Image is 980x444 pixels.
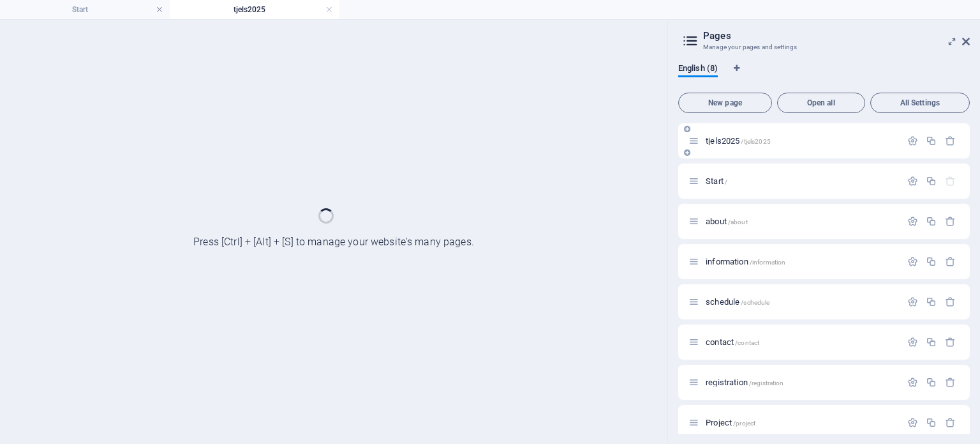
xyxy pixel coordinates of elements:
span: Click to open page [706,257,785,266]
span: /registration [749,379,784,387]
div: registration/registration [702,378,901,387]
div: Remove [945,216,956,227]
span: /about [728,218,748,226]
div: Duplicate [926,296,937,307]
span: /contact [735,339,759,346]
div: Duplicate [926,135,937,146]
span: Click to open page [706,418,755,427]
span: Click to open page [706,176,727,186]
div: Settings [907,417,918,428]
div: Start/ [702,177,901,185]
span: English (8) [678,61,718,79]
button: Open all [777,93,865,113]
div: Duplicate [926,216,937,227]
div: Settings [907,256,918,267]
h3: Manage your pages and settings [703,42,944,53]
div: Duplicate [926,176,937,187]
button: All Settings [870,93,970,113]
span: tjels2025 [706,136,771,146]
span: Open all [783,99,859,107]
span: /tjels2025 [741,138,770,145]
div: contact/contact [702,338,901,346]
div: information/information [702,257,901,266]
div: Duplicate [926,337,937,348]
div: The startpage cannot be deleted [945,176,956,187]
div: Settings [907,337,918,348]
span: Click to open page [706,217,748,226]
div: Remove [945,377,956,388]
div: Remove [945,135,956,146]
h4: tjels2025 [170,3,339,17]
span: All Settings [876,99,964,107]
span: Click to open page [706,297,769,307]
h2: Pages [703,30,970,42]
div: Settings [907,135,918,146]
div: Settings [907,176,918,187]
div: Duplicate [926,417,937,428]
span: Click to open page [706,337,759,347]
div: schedule/schedule [702,298,901,306]
span: /information [750,259,786,266]
div: Remove [945,417,956,428]
span: / [725,178,727,185]
div: tjels2025/tjels2025 [702,137,901,145]
div: Duplicate [926,256,937,267]
div: Duplicate [926,377,937,388]
div: Settings [907,296,918,307]
div: Remove [945,256,956,267]
div: Remove [945,296,956,307]
div: about/about [702,217,901,226]
div: Remove [945,337,956,348]
div: Settings [907,377,918,388]
div: Language Tabs [678,63,970,88]
span: /project [733,420,755,427]
button: New page [678,93,772,113]
span: /schedule [741,299,769,306]
div: Project/project [702,418,901,427]
div: Settings [907,216,918,227]
span: Click to open page [706,378,783,387]
span: New page [684,99,766,107]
